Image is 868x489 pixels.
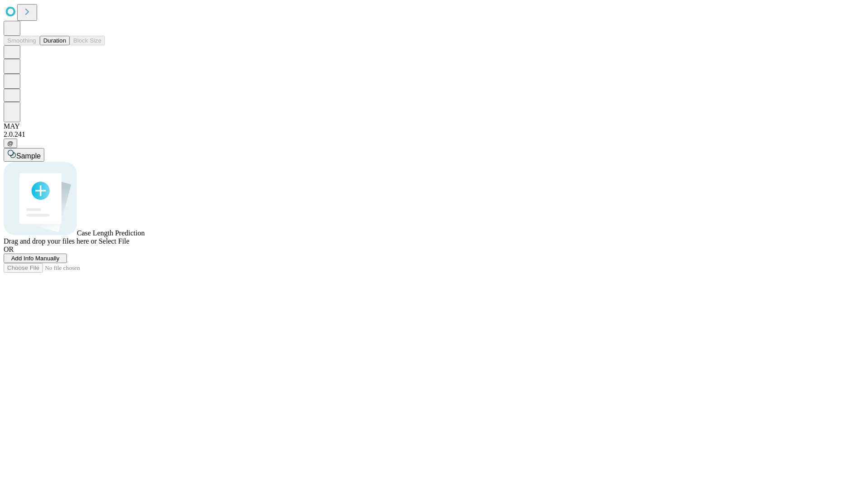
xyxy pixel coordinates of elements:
[7,140,14,147] span: @
[4,139,17,148] button: @
[99,237,129,245] span: Select File
[4,130,864,139] div: 2.0.241
[4,254,67,263] button: Add Info Manually
[11,255,60,262] span: Add Info Manually
[4,237,97,245] span: Drag and drop your files here or
[4,36,40,45] button: Smoothing
[4,148,44,162] button: Sample
[4,122,864,130] div: MAY
[16,152,41,160] span: Sample
[40,36,70,45] button: Duration
[70,36,105,45] button: Block Size
[77,229,145,237] span: Case Length Prediction
[4,245,14,253] span: OR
